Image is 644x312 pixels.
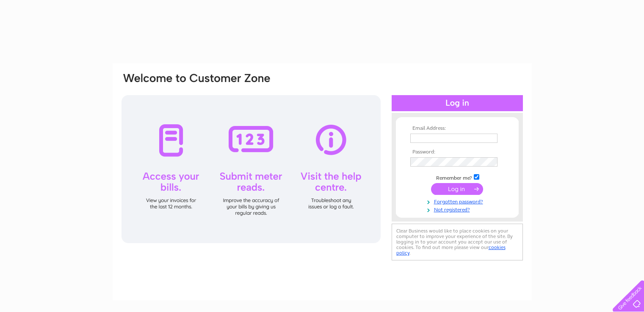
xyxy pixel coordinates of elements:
td: Remember me? [408,173,506,181]
th: Password: [408,149,506,155]
th: Email Address: [408,126,506,131]
a: Not registered? [410,205,506,213]
input: Submit [431,183,483,195]
a: Forgotten password? [410,197,506,205]
a: cookies policy [396,244,506,256]
div: Clear Business would like to place cookies on your computer to improve your experience of the sit... [392,224,523,260]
